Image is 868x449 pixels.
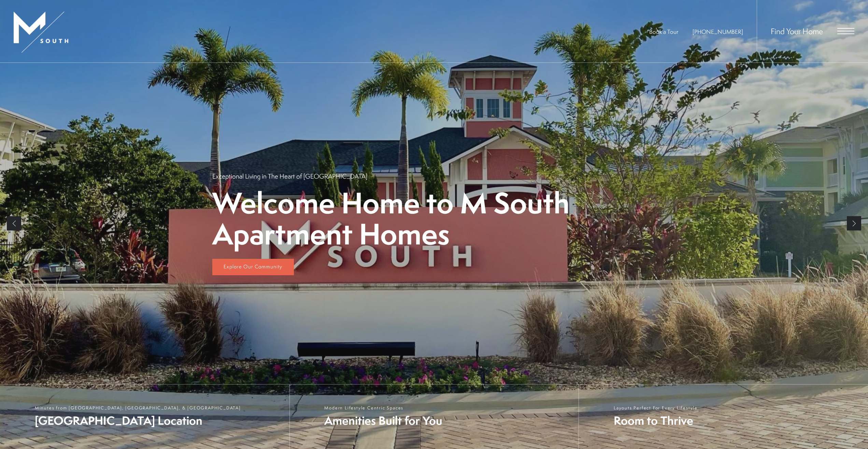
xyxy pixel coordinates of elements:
button: Open Menu [837,28,854,34]
a: Modern Lifestyle Centric Spaces [289,384,579,449]
a: Book a Tour [649,28,678,36]
span: Room to Thrive [614,412,698,429]
span: [GEOGRAPHIC_DATA] Location [35,412,241,429]
img: MSouth [14,12,68,53]
p: Welcome Home to M South Apartment Homes [212,187,656,249]
span: Modern Lifestyle Centric Spaces [324,405,442,411]
a: Layouts Perfect For Every Lifestyle [579,384,868,449]
span: Minutes from [GEOGRAPHIC_DATA], [GEOGRAPHIC_DATA], & [GEOGRAPHIC_DATA] [35,405,241,411]
p: Exceptional Living in The Heart of [GEOGRAPHIC_DATA] [212,172,367,181]
span: Amenities Built for You [324,412,442,429]
span: Explore Our Community [224,263,282,270]
a: Call Us at 813-570-8014 [693,28,743,36]
a: Previous [7,216,21,230]
a: Find Your Home [771,26,823,37]
a: Next [847,216,861,230]
span: [PHONE_NUMBER] [693,28,743,36]
span: Layouts Perfect For Every Lifestyle [614,405,698,411]
a: Explore Our Community [212,259,294,275]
